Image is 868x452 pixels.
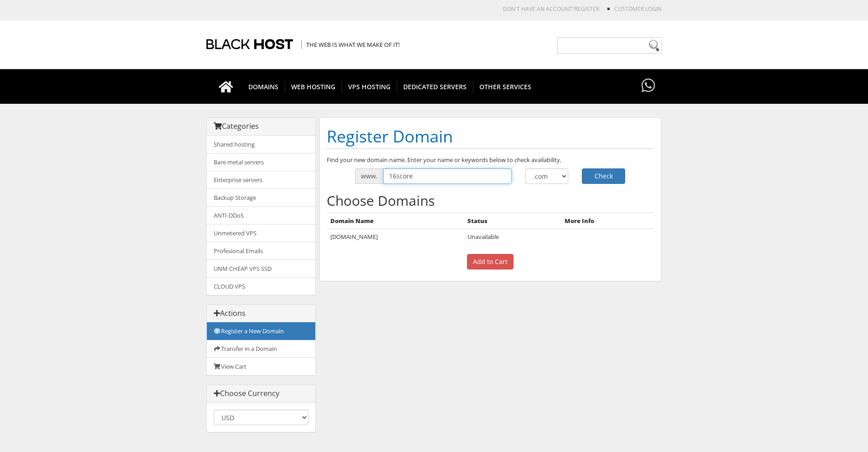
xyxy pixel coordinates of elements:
[397,81,473,93] span: DEDICATED SERVERS
[489,5,599,13] li: Don't have an account?
[207,357,315,375] a: View Cart
[473,69,538,104] a: OTHER SERVICES
[327,229,464,245] td: [DOMAIN_NAME]
[327,125,654,149] h1: Register Domain
[342,81,397,93] span: VPS HOSTING
[575,5,599,13] a: REGISTER
[207,153,315,171] a: Bare metal servers
[207,277,315,295] a: CLOUD VPS
[207,322,315,340] a: Register a New Domain
[242,69,285,104] a: DOMAINS
[207,171,315,189] a: Enterprise servers
[467,254,514,269] input: Add to Cart
[327,213,464,229] th: Domain Name
[285,81,342,93] span: WEB HOSTING
[207,242,315,260] a: Profesional Emails
[214,390,308,398] h3: Choose Currency
[464,213,561,229] th: Status
[207,340,315,358] a: Transfer in a Domain
[207,136,315,153] a: Shared hosting
[582,168,625,184] button: Check
[561,213,653,229] th: More Info
[207,188,315,207] a: Backup Storage
[397,69,473,104] a: DEDICATED SERVERS
[327,156,654,164] p: Find your new domain name. Enter your name or keywords below to check availability.
[639,69,657,103] a: Have questions?
[327,193,654,208] h2: Choose Domains
[614,5,662,13] a: Customer Login
[342,69,397,104] a: VPS HOSTING
[207,224,315,242] a: Unmetered VPS
[242,81,285,93] span: DOMAINS
[207,206,315,224] a: ANTI-DDoS
[207,259,315,278] a: UNM CHEAP VPS SSD
[210,69,242,104] a: Go to homepage
[557,37,662,54] input: Need help?
[214,122,308,131] h3: Categories
[464,229,561,245] td: Unavailable
[301,41,400,49] span: The Web is what we make of it!
[214,310,308,318] h3: Actions
[473,81,538,93] span: OTHER SERVICES
[285,69,342,104] a: WEB HOSTING
[355,168,383,184] span: www.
